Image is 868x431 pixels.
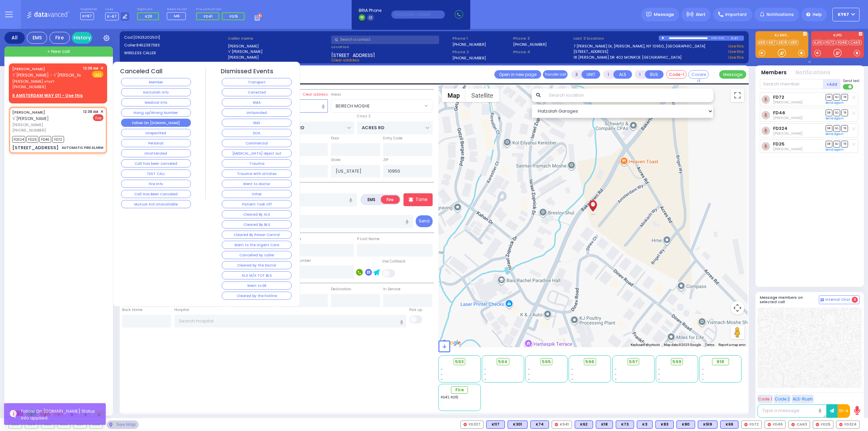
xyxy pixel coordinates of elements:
span: - [441,367,443,372]
div: BLS [575,420,593,429]
span: FD324 [12,136,25,143]
span: 594 [498,358,508,365]
a: Use this [728,55,744,60]
div: FD41, FD15 [441,395,478,400]
img: Logo [27,10,72,19]
span: M6 [174,13,180,19]
button: Went to the Urgent Care [222,241,292,249]
span: K20 [145,14,152,19]
div: 0:32 [718,34,725,42]
button: Code 2 [774,395,791,403]
button: Cleared by the hotline [222,292,292,300]
a: Open in new page [494,70,541,79]
span: SO [833,94,840,100]
label: WIRELESS CALLER [124,50,225,56]
img: comment-alt.png [821,298,824,302]
button: Commercial [222,139,292,147]
button: ALS [613,70,632,79]
span: - [441,372,443,377]
span: Moishe Neuman [773,100,803,105]
span: DR [826,141,832,147]
div: K74 [530,420,549,429]
span: K-67 [105,13,119,20]
button: Code 1 [757,395,773,403]
button: Mutual Aid Unavailable [121,200,191,208]
span: 595 [542,358,551,365]
span: TR [841,94,848,100]
span: Phone 1 [452,36,511,41]
input: Search location [545,89,714,102]
label: Floor [331,136,339,141]
h4: Canceled Call [120,68,162,75]
span: 596 [585,358,594,365]
p: Tone [415,196,428,203]
span: DR [826,125,832,132]
button: Went to ER [222,281,292,290]
div: Follow On [DOMAIN_NAME] Status Info applied. [21,408,101,421]
span: [PHONE_NUMBER] [12,84,46,90]
label: KJ EMS... [755,34,808,38]
span: SO [833,110,840,116]
img: red-radio-icon.svg [791,423,795,426]
div: EMS [27,32,47,44]
span: Clear address [331,57,359,63]
span: Internal Chat [825,297,850,302]
a: Use this [728,43,744,49]
label: Last 3 location [573,36,659,41]
span: FD72 [52,136,64,143]
label: Fire units on call [196,7,247,12]
span: Phone 3 [513,36,571,41]
span: Alert [696,12,706,18]
div: K18 [596,420,613,429]
button: Member [121,78,191,86]
button: Transport [222,78,292,86]
span: - [615,367,617,372]
h4: Dismissed Events [221,68,273,75]
button: Notifications [795,69,830,77]
button: Call has been canceled [121,159,191,168]
span: Notifications [767,12,794,18]
label: Destination [331,287,351,292]
span: FD15 [230,14,238,19]
img: red-radio-icon.svg [839,423,843,426]
label: [PERSON_NAME] [228,55,329,60]
label: Location [331,44,450,50]
span: FD41 [204,14,213,19]
div: BLS [530,420,549,429]
label: Cad: [124,35,225,40]
span: - [484,372,486,377]
button: Send [416,215,433,227]
label: Entry Code [383,136,402,141]
button: Map camera controls [731,301,744,315]
span: - [658,377,660,382]
span: Jacob Weiss [773,115,803,120]
a: [STREET_ADDRESS] [573,49,608,55]
span: - [528,377,530,382]
button: TEST CALL [121,170,191,178]
div: All [4,32,25,44]
a: [PERSON_NAME] [12,66,45,72]
div: BLS [486,420,505,429]
button: Covered [688,70,709,79]
label: Pick up [409,307,422,313]
label: KJFD [811,34,864,38]
span: Phone 2 [452,49,511,55]
button: ALS M/A TOT BLS [222,271,292,279]
div: K83 [655,420,674,429]
label: [PHONE_NUMBER] [452,55,486,60]
button: BUS [645,70,664,79]
button: UNIT [581,70,600,79]
span: 12:38 AM [83,109,98,114]
span: - [528,372,530,377]
span: 593 [455,358,464,365]
label: Fire [381,195,400,204]
div: BLS [637,420,653,429]
button: Call Has Been Canceled [121,190,191,198]
a: FD46 [836,40,848,45]
span: TR [841,125,848,132]
div: K301 [508,420,528,429]
span: - [571,367,573,372]
span: - [571,372,573,377]
span: [STREET_ADDRESS] [331,52,375,57]
button: Fire Info [121,180,191,188]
